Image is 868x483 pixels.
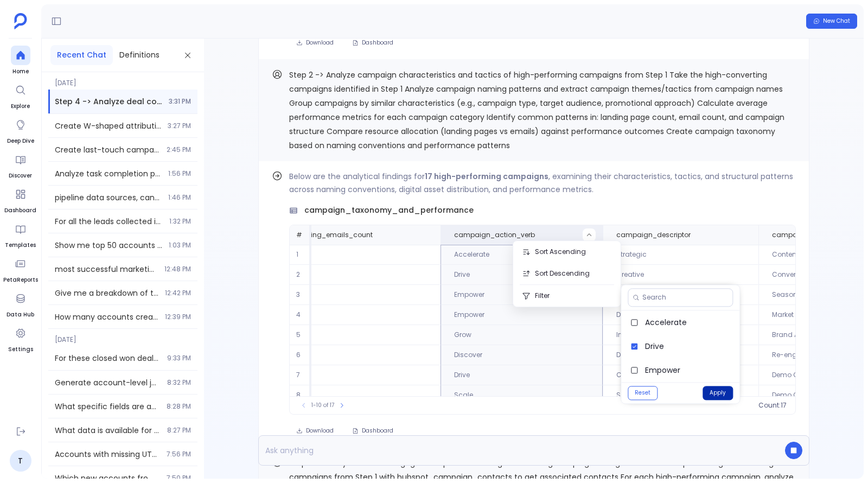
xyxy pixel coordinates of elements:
span: What specific fields are available in the account tables (salesforce_accounts and hubspot_compani... [55,401,160,412]
span: Step 2 -> Analyze campaign characteristics and tactics of high-performing campaigns from Step 1 T... [289,69,784,151]
td: Drive [441,365,603,385]
td: 12 [185,365,441,385]
span: 12:39 PM [165,313,191,321]
button: Filter [513,285,621,307]
span: 1-10 of 17 [311,401,334,410]
td: Accelerate [441,245,603,265]
span: Create W-shaped attribution analysis for channels (lead sources) involved in customer journeys. F... [55,120,161,131]
span: Templates [5,241,36,250]
span: # [296,230,302,239]
span: Dashboard [4,206,36,215]
span: most successful marketing campaigns in the last 90 days [55,264,158,275]
td: 4 [290,305,311,325]
span: Analyze task completion patterns for stalled deals from Step 1. Take stalled deals from Step 1 an... [55,168,162,179]
a: Data Hub [7,289,34,319]
td: Innovative [603,325,758,345]
td: Data-Driven [603,345,758,365]
p: Below are the analytical findings for , examining their characteristics, tactics, and structural ... [289,170,796,196]
span: 1:32 PM [169,217,191,226]
td: Dynamic [603,305,758,325]
span: 7:56 PM [167,450,191,459]
button: Dashboard [345,35,400,50]
input: Search [642,293,728,302]
span: Give me a breakdown of these accounts by the different pipeline stages [55,288,158,298]
span: Dashboard [362,39,393,47]
span: 8:27 PM [167,426,191,435]
span: campaign_taxonomy_and_performance [304,205,474,216]
a: Settings [8,323,33,354]
span: Accelerate [645,317,731,328]
td: 3 [290,285,311,305]
span: Step 4 -> Analyze deal conversion patterns from high-performing campaigns using results from Step... [55,96,162,107]
span: Download [306,427,334,435]
span: What data is available for account-level journey insights? What tables and fields contain account... [55,425,161,436]
span: Discover [9,171,32,180]
span: 12:42 PM [165,289,191,297]
span: 9:33 PM [167,354,191,363]
span: campaign_action_verb [454,231,535,239]
a: T [10,450,31,472]
span: Dashboard [362,427,393,435]
td: 7 [185,385,441,405]
button: Download [289,35,341,50]
span: 8:28 PM [167,402,191,411]
span: campaign_tactic [772,231,832,239]
span: 3:31 PM [169,97,191,106]
span: Generate account-level journey insights showing the key journey stages, timeline metrics, and eng... [55,377,161,388]
td: Empower [441,285,603,305]
td: Grow [441,325,603,345]
span: [DATE] [48,329,197,344]
td: 7 [290,365,311,385]
button: Dashboard [345,423,400,438]
a: Home [11,46,30,76]
span: [DATE] [48,72,197,87]
td: Strategic [603,245,758,265]
img: petavue logo [14,13,27,29]
span: Show me top 50 accounts by revenue with their opportunity details [55,240,162,251]
a: Explore [11,80,30,111]
td: 1 [185,325,441,345]
span: 1:56 PM [168,169,191,178]
a: Discover [9,150,32,180]
td: Seamless [603,385,758,405]
span: 1:03 PM [169,241,191,250]
td: Scale [441,385,603,405]
td: 11 [185,285,441,305]
button: Apply [703,386,733,400]
span: Accounts with missing UTM attribution created in last 60 days. [55,449,160,460]
span: New Chat [823,17,850,25]
span: count : [758,401,781,410]
td: Empower [441,305,603,325]
span: campaign_descriptor [616,231,691,239]
button: Reset [628,386,658,400]
a: Deep Dive [7,115,34,145]
button: New Chat [806,14,857,29]
button: Download [289,423,341,438]
a: Templates [5,219,36,250]
a: Dashboard [4,185,36,215]
button: Sort Descending [513,263,621,284]
span: How many accounts created in the last year [55,312,158,322]
td: Drive [441,265,603,285]
td: 0 [185,305,441,325]
span: Create last-touch campaign attribution analysis for the top 10 campaigns across both HubSpot and ... [55,144,160,155]
td: 6 [290,345,311,365]
span: 2:45 PM [167,145,191,154]
span: For these closed won deals, show me the lead source, campaign source, and any available attributi... [55,353,161,364]
span: Home [11,67,30,76]
span: Deep Dive [7,137,34,145]
span: Settings [8,345,33,354]
strong: 17 high-performing campaigns [425,171,548,182]
span: 8:32 PM [167,378,191,387]
button: Recent Chat [50,45,113,65]
span: 17 [781,401,787,410]
span: Empower [645,365,731,376]
span: 1:46 PM [168,193,191,202]
span: Data Hub [7,310,34,319]
span: Download [306,39,334,47]
button: Definitions [113,45,166,65]
span: pipeline data sources, canonical pipeline stages, canonical lead sources, HubSpot and Salesforce ... [55,192,162,203]
td: 22 [185,245,441,265]
td: 5 [290,325,311,345]
span: Explore [11,102,30,111]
